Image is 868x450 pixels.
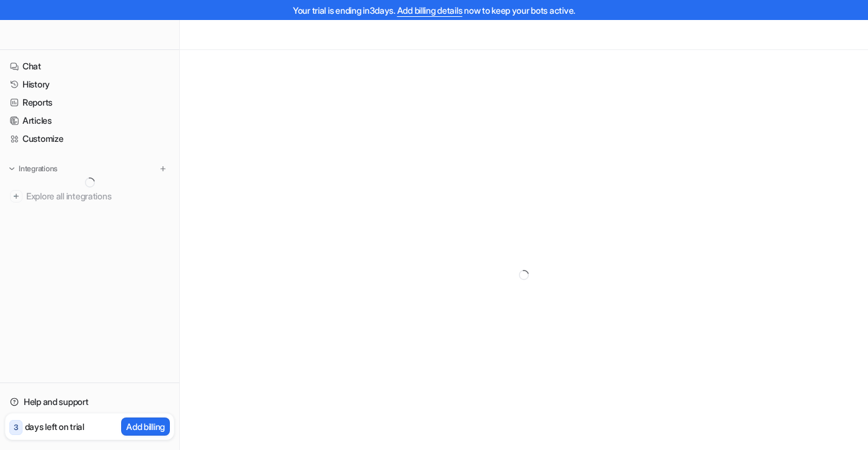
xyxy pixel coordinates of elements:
[397,5,463,16] a: Add billing details
[5,393,174,411] a: Help and support
[5,162,61,175] button: Integrations
[10,190,22,202] img: explore all integrations
[25,420,84,433] p: days left on trial
[5,187,174,205] a: Explore all integrations
[14,422,18,433] p: 3
[121,417,170,436] button: Add billing
[159,164,167,173] img: menu_add.svg
[5,57,174,75] a: Chat
[5,76,174,93] a: History
[5,94,174,111] a: Reports
[5,130,174,147] a: Customize
[26,186,169,206] span: Explore all integrations
[19,164,57,174] p: Integrations
[7,164,16,173] img: expand menu
[5,112,174,129] a: Articles
[126,420,165,433] p: Add billing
